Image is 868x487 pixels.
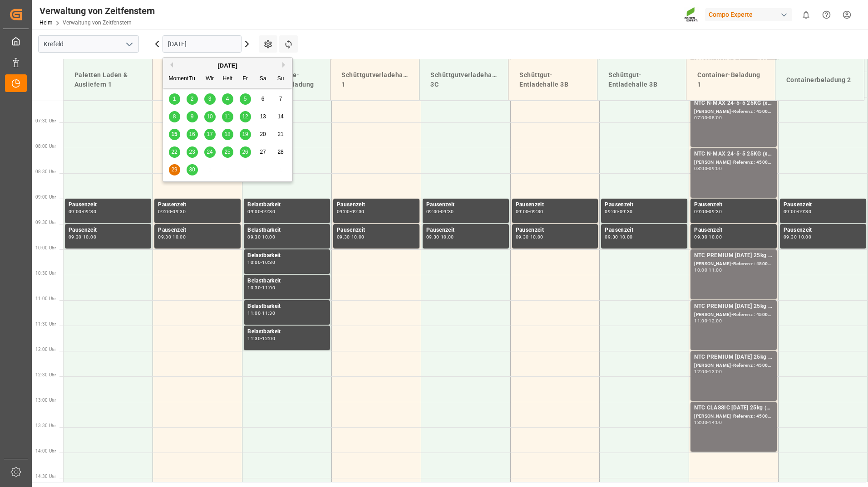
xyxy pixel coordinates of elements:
[35,169,56,174] span: 08:30 Uhr
[69,209,82,214] div: 09:00
[516,235,529,239] div: 09:30
[694,404,773,413] div: NTC CLASSIC [DATE] 25kg (x42) Zoll
[163,35,242,53] input: TT-MM-JJJJ
[187,111,198,122] div: Wählen Dienstag, 9. September 2025
[709,209,722,214] div: 09:30
[275,129,286,140] div: Wählen Sie Sonntag, 21. September 2025
[707,116,709,120] div: -
[694,319,707,323] div: 11:00
[694,67,768,93] div: Container-Beladung 1
[82,209,83,214] div: -
[168,62,173,68] button: Vormonat
[530,235,543,239] div: 10:00
[277,131,283,137] span: 21
[709,10,753,19] font: Compo Experte
[169,129,180,140] div: Wählen Sie Montag, 15. September 2025
[337,200,416,209] div: Pausenzeit
[797,209,798,214] div: -
[171,166,177,173] span: 29
[262,260,275,264] div: 10:30
[169,111,180,122] div: Wählen Sie Montag, 8. September 2025
[707,209,709,214] div: -
[173,96,176,102] span: 1
[171,149,177,155] span: 22
[261,209,262,214] div: -
[189,166,195,173] span: 30
[160,67,234,93] div: Paletten Laden & Auslieferung 2
[441,235,454,239] div: 10:00
[796,5,816,25] button: 0 neue Benachrichtigungen anzeigen
[426,235,439,239] div: 09:30
[35,423,56,428] span: 13:30 Uhr
[605,209,618,214] div: 09:00
[247,200,326,209] div: Belastbarkeit
[257,93,269,105] div: Wählen Sie Samstag, 6. September 2025
[439,235,441,239] div: -
[277,149,283,155] span: 28
[707,235,709,239] div: -
[204,73,216,85] div: Wir
[797,235,798,239] div: -
[694,420,707,424] div: 13:00
[240,146,251,158] div: Wählen Freitag, 26. September 2025
[69,200,148,209] div: Pausenzeit
[35,448,56,453] span: 14:00 Uhr
[694,159,773,166] div: [PERSON_NAME]-Referenz : 4500001033, 2000001011
[694,166,707,170] div: 08:00
[247,336,261,341] div: 11:30
[242,149,248,155] span: 26
[224,131,230,137] span: 18
[605,67,679,93] div: Schüttgut-Entladehalle 3B
[351,235,365,239] div: 10:00
[169,73,180,85] div: Moment
[69,226,148,235] div: Pausenzeit
[262,286,275,290] div: 11:00
[784,235,797,239] div: 09:30
[275,93,286,105] div: Wählen Sie Sonntag, 7. September 2025
[707,420,709,424] div: -
[242,113,248,120] span: 12
[694,226,773,235] div: Pausenzeit
[337,226,416,235] div: Pausenzeit
[247,302,326,311] div: Belastbarkeit
[816,5,837,25] button: Hilfe-Center
[516,226,595,235] div: Pausenzeit
[275,146,286,158] div: Wählen Sonntag, 28. September 2025
[191,96,194,102] span: 2
[247,235,261,239] div: 09:30
[528,235,530,239] div: -
[427,67,501,93] div: Schüttgutverladehalle 3C
[166,90,290,179] div: Monat 2025-09
[275,73,286,85] div: Su
[260,149,266,155] span: 27
[694,268,707,272] div: 10:00
[169,164,180,175] div: Wählen Sie Montag, 29. September 2025
[277,113,283,120] span: 14
[798,209,811,214] div: 09:30
[707,166,709,170] div: -
[530,209,543,214] div: 09:30
[247,277,326,286] div: Belastbarkeit
[158,209,171,214] div: 09:00
[351,209,365,214] div: 09:30
[83,235,96,239] div: 10:00
[261,336,262,341] div: -
[694,302,773,311] div: NTC PREMIUM [DATE] 25kg (x42) INT
[709,235,722,239] div: 10:00
[222,146,233,158] div: Wählen Donnerstag, 25. September 2025
[694,150,773,159] div: NTC N-MAX 24-5-5 25KG (x42) ZOLL
[337,235,350,239] div: 09:30
[35,296,56,301] span: 11:00 Uhr
[337,209,350,214] div: 09:00
[247,260,261,264] div: 10:00
[247,226,326,235] div: Belastbarkeit
[169,93,180,105] div: Wählen Sie Montag, 1. September 2025
[261,235,262,239] div: -
[257,111,269,122] div: Wählen Sie Samstag, 13. September 2025
[173,209,186,214] div: 09:30
[784,226,863,235] div: Pausenzeit
[618,209,619,214] div: -
[247,286,261,290] div: 10:30
[35,144,56,149] span: 08:00 Uhr
[605,235,618,239] div: 09:30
